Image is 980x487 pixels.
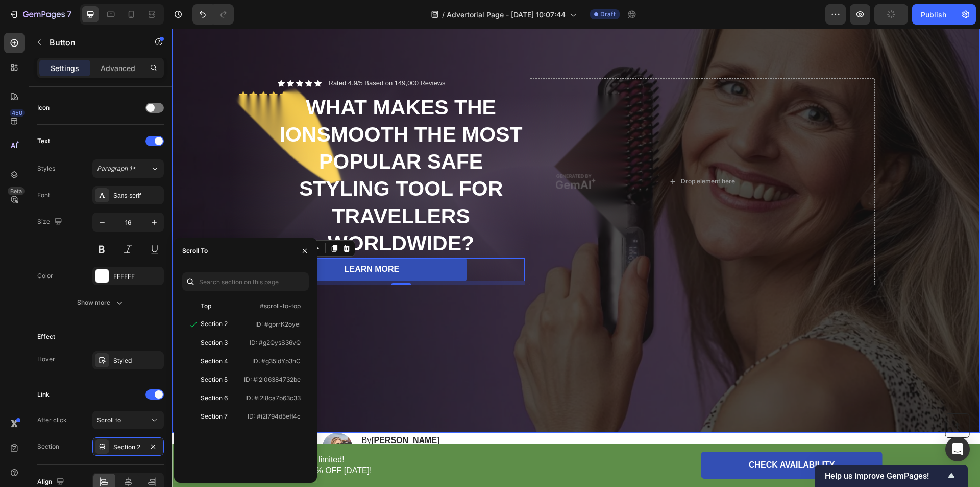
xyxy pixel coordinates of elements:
[248,412,301,421] p: ID: #i2l794d5eff4c
[529,423,710,450] a: CHECK AVAILABILITY
[37,136,50,146] div: Text
[201,338,228,347] div: Section 3
[106,229,295,252] a: LEARN MORE
[157,51,274,59] p: Rated 4.9/5 Based on 149,000 Reviews
[97,416,121,424] span: Scroll to
[118,215,141,224] div: Button
[113,356,161,365] div: Styled
[37,215,64,229] div: Size
[92,159,164,178] button: Paragraph 1*
[101,63,135,74] p: Advanced
[201,375,228,384] div: Section 5
[113,272,161,281] div: FFFFFF
[825,470,958,482] button: Show survey - Help us improve GemPages!
[173,236,228,245] strong: LEARN MORE
[97,164,136,173] span: Paragraph 1*
[113,443,143,452] div: Section 2
[447,9,566,20] span: Advertorial Page - [DATE] 10:07:44
[577,432,663,440] strong: CHECK AVAILABILITY
[37,415,67,425] div: After click
[4,4,76,25] button: 7
[201,357,228,366] div: Section 4
[199,407,267,416] strong: [PERSON_NAME]
[201,319,228,329] div: Section 2
[50,36,136,49] p: Button
[51,63,79,74] p: Settings
[600,10,616,19] span: Draft
[945,437,970,461] div: Open Intercom Messenger
[250,338,301,347] p: ID: #g2QysS36vQ
[172,29,980,487] iframe: Design area
[509,149,563,157] div: Drop element here
[37,103,50,112] div: Icon
[10,109,24,117] div: 450
[150,404,181,435] img: gempages_586506236850078411-0fa52e0a-a673-453a-af8a-782cdc358bad.webp
[912,4,955,25] button: Publish
[37,164,55,173] div: Styles
[192,4,234,25] div: Undo/Redo
[8,187,24,195] div: Beta
[201,393,228,403] div: Section 6
[37,293,164,312] button: Show more
[37,355,55,364] div: Hover
[108,67,351,226] strong: WHAT MAKES THE IONSMOOTH THE MOST POPULAR SAFE STYLING TOOL FOR TRAVELLERS WORLDWIDE?
[825,471,945,481] span: Help us improve GemPages!
[37,271,53,281] div: Color
[37,442,59,451] div: Section
[201,412,228,421] div: Section 7
[921,9,946,20] div: Publish
[245,393,301,403] p: ID: #i2l8ca7b63c33
[37,191,50,200] div: Font
[92,411,164,429] button: Scroll to
[442,9,445,20] span: /
[189,406,283,419] h2: By
[201,302,211,311] div: Top
[244,375,301,384] p: ID: #i2l06384732be
[67,8,71,20] p: 7
[77,297,125,308] div: Show more
[182,246,208,256] div: Scroll To
[113,191,161,200] div: Sans-serif
[182,272,309,291] input: Search section on this page
[260,302,301,311] p: #scroll-to-top
[252,357,301,366] p: ID: #g35ldYp3hC
[37,332,55,341] div: Effect
[255,320,301,329] p: ID: #gprrK2oyei
[37,390,50,399] div: Link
